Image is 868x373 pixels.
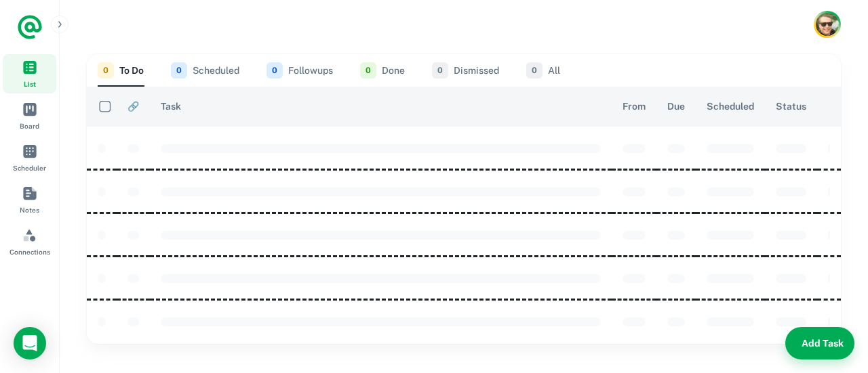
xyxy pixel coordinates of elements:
span: Connections [9,246,50,257]
span: 🔗 [127,98,139,114]
a: Connections [3,222,56,261]
span: 0 [98,62,114,79]
span: Status [776,98,806,114]
span: 0 [360,62,376,79]
button: Followups [267,54,333,87]
div: Load Chat [14,327,46,359]
span: From [623,98,646,114]
span: 0 [526,62,542,79]
span: 0 [267,62,283,79]
span: List [24,79,36,89]
button: Add Task [785,327,854,359]
img: Karl Chaffey [816,13,839,36]
span: Task [161,98,181,114]
button: To Do [98,54,144,87]
button: Done [360,54,405,87]
a: List [3,54,56,93]
span: 0 [171,62,187,79]
a: Notes [3,180,56,219]
span: Due [667,98,685,114]
span: Scheduler [13,162,46,173]
a: Scheduler [3,138,56,177]
button: Dismissed [432,54,499,87]
button: Account button [814,11,841,38]
span: Board [20,120,39,131]
span: Notes [20,204,39,215]
button: Scheduled [171,54,239,87]
a: Logo [16,14,43,41]
span: 0 [432,62,448,79]
span: Scheduled [707,98,754,114]
a: Board [3,96,56,135]
button: All [526,54,560,87]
